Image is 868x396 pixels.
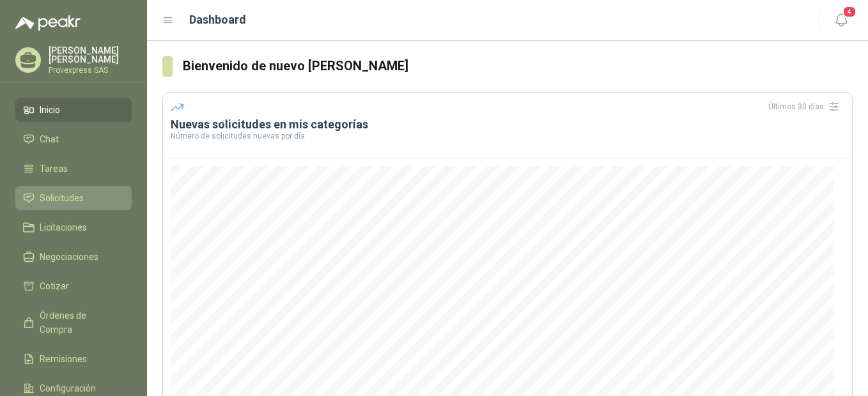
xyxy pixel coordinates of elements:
a: Tareas [15,156,132,181]
a: Remisiones [15,347,132,371]
span: Configuración [40,381,96,395]
span: Negociaciones [40,250,98,264]
a: Chat [15,127,132,151]
p: [PERSON_NAME] [PERSON_NAME] [49,46,132,64]
a: Inicio [15,98,132,122]
a: Licitaciones [15,215,132,240]
span: 4 [842,6,856,18]
a: Órdenes de Compra [15,303,132,342]
img: Logo peakr [15,15,81,31]
button: 4 [830,9,853,32]
a: Solicitudes [15,186,132,210]
div: Últimos 30 días [768,96,844,117]
a: Negociaciones [15,245,132,269]
span: Remisiones [40,352,87,366]
h3: Nuevas solicitudes en mis categorías [171,117,844,132]
span: Solicitudes [40,191,84,205]
span: Cotizar [40,279,69,293]
h3: Bienvenido de nuevo [PERSON_NAME] [183,56,853,76]
a: Cotizar [15,274,132,298]
span: Licitaciones [40,220,87,234]
span: Chat [40,132,59,146]
p: Número de solicitudes nuevas por día [171,132,844,140]
span: Órdenes de Compra [40,308,120,337]
h1: Dashboard [189,11,246,29]
span: Inicio [40,103,60,117]
p: Provexpress SAS [49,66,132,74]
span: Tareas [40,162,68,176]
